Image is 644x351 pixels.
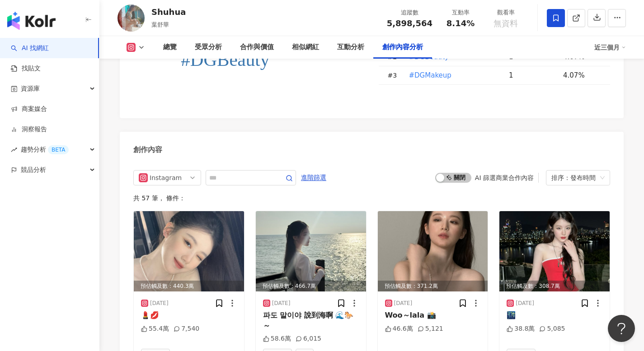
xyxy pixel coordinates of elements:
[256,281,366,292] div: 預估觸及數：466.7萬
[499,211,610,291] img: post-image
[499,211,610,291] div: post-image預估觸及數：308.7萬
[608,315,635,342] iframe: Help Scout Beacon - Open
[263,334,291,343] div: 58.6萬
[447,19,475,28] span: 8.14%
[21,139,69,160] span: 趨勢分析
[499,281,610,292] div: 預估觸及數：308.7萬
[141,324,169,333] div: 55.4萬
[151,6,186,18] div: Shuhua
[409,66,452,84] button: #DGMakeup
[21,79,40,99] span: 資源庫
[388,70,401,80] div: # 3
[337,42,364,53] div: 互動分析
[418,324,443,333] div: 5,121
[494,19,518,28] span: 無資料
[594,40,626,55] div: 近三個月
[240,42,274,53] div: 合作與價值
[507,310,602,320] div: 🌃
[378,211,488,291] img: post-image
[385,324,413,333] div: 46.6萬
[301,170,327,185] button: 進階篩選
[387,8,432,17] div: 追蹤數
[134,211,244,291] div: post-image預估觸及數：440.3萬
[134,211,244,291] img: post-image
[272,300,291,307] div: [DATE]
[11,125,47,134] a: 洞察報告
[443,8,478,17] div: 互動率
[475,174,534,181] div: AI 篩選商業合作內容
[11,44,49,53] a: searchAI 找網紅
[256,211,366,291] div: post-image預估觸及數：466.7萬
[133,145,162,155] div: 創作內容
[181,49,269,70] tspan: #DGBeauty
[48,145,69,154] div: BETA
[7,12,56,30] img: logo
[516,300,534,307] div: [DATE]
[256,211,366,291] img: post-image
[118,5,145,32] img: KOL Avatar
[556,66,610,85] td: 4.07%
[21,160,46,180] span: 競品分析
[141,310,237,320] div: 💄💋
[382,42,423,53] div: 創作內容分析
[133,194,610,202] div: 共 57 筆 ， 條件：
[401,66,502,85] td: #DGMakeup
[387,18,432,28] span: 5,898,564
[509,70,556,80] div: 1
[11,105,47,114] a: 商案媒合
[174,324,199,333] div: 7,540
[489,8,523,17] div: 觀看率
[263,310,359,331] div: 파도 말이야 說到海啊 🌊🐎 ～
[409,70,451,80] span: #DGMakeup
[385,310,481,320] div: Woo～lala 📸
[134,281,244,292] div: 預估觸及數：440.3萬
[292,42,319,53] div: 相似網紅
[150,300,169,307] div: [DATE]
[563,70,601,80] div: 4.07%
[296,334,321,343] div: 6,015
[378,211,488,291] div: post-image預估觸及數：371.2萬
[163,42,177,53] div: 總覽
[150,171,179,185] div: Instagram
[11,64,41,73] a: 找貼文
[195,42,222,53] div: 受眾分析
[551,171,597,185] div: 排序：發布時間
[151,21,169,28] span: 葉舒華
[394,300,413,307] div: [DATE]
[507,324,535,333] div: 38.8萬
[539,324,565,333] div: 5,085
[301,171,326,185] span: 進階篩選
[378,281,488,292] div: 預估觸及數：371.2萬
[11,147,17,153] span: rise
